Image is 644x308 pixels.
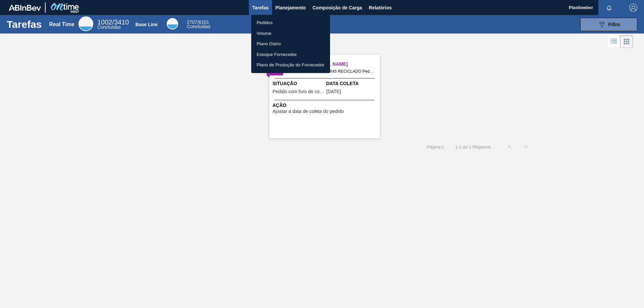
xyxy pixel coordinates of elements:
[251,49,330,60] a: Estoque Fornecedor
[251,39,330,49] a: Plano Diário
[251,17,330,28] a: Pedidos
[251,28,330,39] a: Volume
[251,60,330,70] a: Plano de Produção do Fornecedor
